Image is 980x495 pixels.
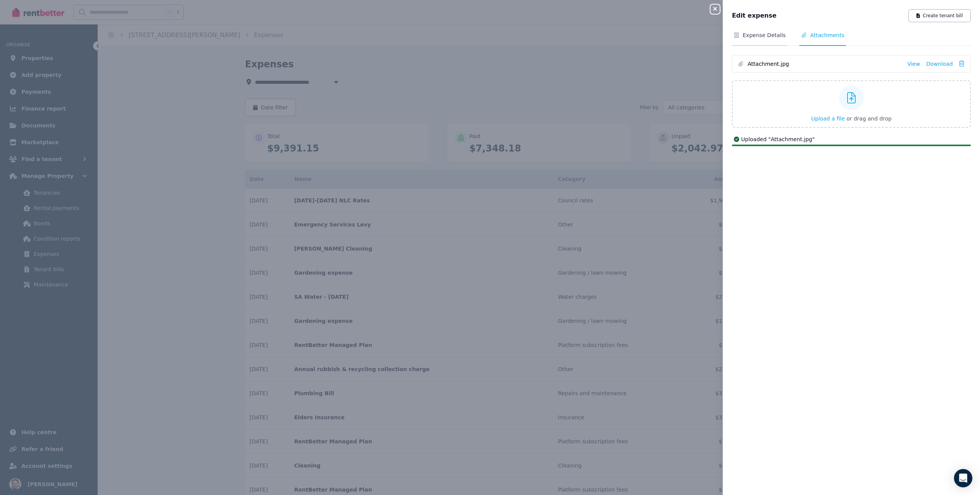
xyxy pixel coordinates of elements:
[810,31,844,39] span: Attachments
[811,116,845,122] span: Upload a file
[743,31,786,39] span: Expense Details
[846,116,892,122] span: or drag and drop
[732,31,971,46] nav: Tabs
[926,60,953,68] a: Download
[732,11,776,20] span: Edit expense
[954,469,972,487] div: Open Intercom Messenger
[732,135,971,143] div: Uploaded " Attachment.jpg "
[811,115,892,122] button: Upload a file or drag and drop
[908,9,971,22] button: Create tenant bill
[907,60,920,68] a: View
[748,60,901,68] span: Attachment.jpg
